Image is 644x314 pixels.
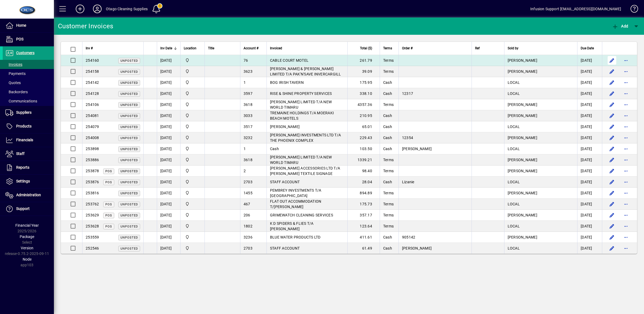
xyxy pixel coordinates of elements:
button: Edit [608,189,616,197]
a: Financials [3,133,54,147]
a: POS [3,33,54,46]
div: Title [208,45,237,51]
td: 65.01 [347,121,380,132]
span: LOCAL [508,91,520,96]
td: 357.17 [347,210,380,221]
a: Staff [3,147,54,161]
div: Inv # [86,45,140,51]
td: [DATE] [157,154,180,165]
span: Total ($) [360,45,372,51]
span: TREMAINE HOLDINGS T/A MOERAKI BEACH MOTELS [270,111,334,120]
button: Edit [608,211,616,219]
button: Add [71,4,89,14]
button: More options [622,167,630,175]
td: [DATE] [157,210,180,221]
span: Version [21,246,33,250]
span: Node [23,257,32,261]
button: Edit [608,222,616,230]
td: [DATE] [577,210,602,221]
span: PEMBREY INVESTMENTS T/A [GEOGRAPHIC_DATA] [270,188,321,198]
button: Edit [608,122,616,131]
span: Cash [383,147,392,151]
span: Reports [16,165,29,170]
span: Cash [383,80,392,85]
td: [DATE] [157,88,180,99]
a: Support [3,202,54,216]
span: POS [16,37,23,41]
span: Head Office [184,168,201,174]
span: Unposted [120,125,138,129]
td: [DATE] [577,154,602,165]
span: Settings [16,179,30,183]
span: [PERSON_NAME] [508,191,537,195]
td: 210.95 [347,110,380,121]
span: Terms [383,58,394,63]
a: Administration [3,188,54,202]
span: 252546 [86,246,99,250]
button: Edit [608,167,616,175]
td: 123.64 [347,221,380,232]
span: [PERSON_NAME] [508,136,537,140]
span: STAFF ACCOUNT [270,180,300,184]
td: [DATE] [577,88,602,99]
span: Invoices [5,62,22,67]
button: More options [622,133,630,142]
span: Invoiced [270,45,282,51]
span: Location [184,45,196,51]
span: 253628 [86,224,99,228]
button: Edit [608,233,616,241]
button: Profile [89,4,106,14]
button: Add [611,21,629,31]
td: [DATE] [157,121,180,132]
td: [DATE] [577,221,602,232]
td: 894.89 [347,188,380,199]
span: Unposted [120,225,138,228]
span: Head Office [184,201,201,207]
button: Edit [608,78,616,87]
td: [DATE] [157,165,180,177]
a: Knowledge Base [626,1,637,19]
button: Edit [608,100,616,109]
td: 411.61 [347,232,380,243]
span: Due Date [581,45,594,51]
span: Unposted [120,147,138,151]
button: More options [622,100,630,109]
span: Lizanie [402,180,414,184]
td: [DATE] [577,165,602,177]
td: [DATE] [577,110,602,121]
td: [DATE] [577,66,602,77]
span: LOCAL [508,246,520,250]
div: Invoiced [270,45,344,51]
span: 254081 [86,113,99,118]
td: [DATE] [157,199,180,210]
span: 253886 [86,158,99,162]
span: Head Office [184,57,201,63]
span: Cash [383,113,392,118]
div: Inv Date [160,45,177,51]
td: 175.73 [347,199,380,210]
span: 254158 [86,69,99,74]
span: Terms [383,213,394,217]
span: Head Office [184,245,201,251]
a: Suppliers [3,106,54,119]
span: [PERSON_NAME] [402,147,432,151]
span: CABLE COURT MOTEL [270,58,309,63]
span: Unposted [120,203,138,206]
span: BOG IRISH TAVERN [270,80,304,85]
td: [DATE] [577,143,602,154]
span: POS [105,214,112,217]
td: [DATE] [157,77,180,88]
span: 1455 [244,191,252,195]
span: Administration [16,193,41,197]
button: Edit [608,144,616,153]
td: [DATE] [157,188,180,199]
td: [DATE] [577,199,602,210]
span: [PERSON_NAME] [402,246,432,250]
span: 12317 [402,91,413,96]
span: Head Office [184,223,201,229]
span: Unposted [120,214,138,217]
span: Unposted [120,136,138,140]
span: 12354 [402,136,413,140]
span: [PERSON_NAME] [508,58,537,63]
span: Head Office [184,80,201,85]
